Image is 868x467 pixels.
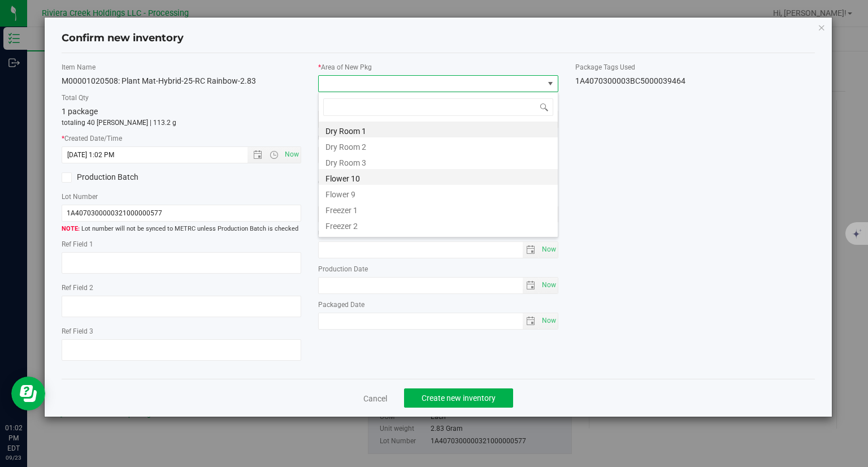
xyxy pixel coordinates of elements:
[62,62,302,72] label: Item Name
[575,75,815,87] div: 1A4070300003BC5000039464
[62,224,302,234] span: Lot number will not be synced to METRC unless Production Batch is checked
[539,313,558,329] span: select
[523,278,539,293] span: select
[575,62,815,72] label: Package Tags Used
[62,171,173,183] label: Production Batch
[62,31,184,46] h4: Confirm new inventory
[62,133,302,144] label: Created Date/Time
[539,242,558,258] span: select
[62,283,302,293] label: Ref Field 2
[62,107,98,116] span: 1 package
[318,264,558,274] label: Production Date
[404,388,513,408] button: Create new inventory
[422,394,496,403] span: Create new inventory
[283,146,302,163] span: Set Current date
[318,300,558,310] label: Packaged Date
[264,150,284,159] span: Open the time view
[11,377,45,410] iframe: Resource center
[62,118,302,128] p: totaling 40 [PERSON_NAME] | 113.2 g
[62,75,302,87] div: M00001020508: Plant Mat-Hybrid-25-RC Rainbow-2.83
[363,393,387,404] a: Cancel
[248,150,267,159] span: Open the date view
[539,313,558,329] span: Set Current date
[539,277,558,293] span: Set Current date
[62,192,302,202] label: Lot Number
[523,242,539,258] span: select
[318,62,558,72] label: Area of New Pkg
[62,93,302,103] label: Total Qty
[62,326,302,336] label: Ref Field 3
[539,278,558,293] span: select
[539,241,558,258] span: Set Current date
[62,239,302,249] label: Ref Field 1
[523,313,539,329] span: select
